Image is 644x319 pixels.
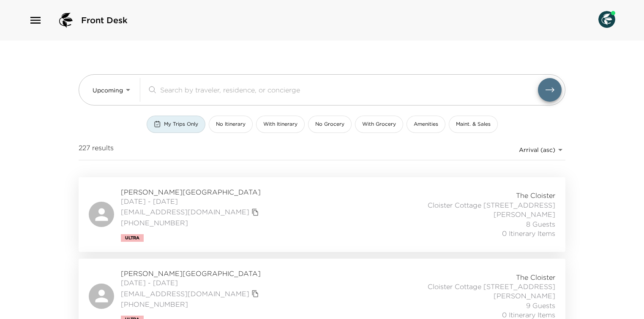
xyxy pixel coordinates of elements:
span: [PHONE_NUMBER] [121,218,261,227]
button: With Grocery [355,116,403,133]
span: 0 Itinerary Items [502,229,555,238]
span: [PERSON_NAME][GEOGRAPHIC_DATA] [121,269,261,278]
span: Upcoming [93,87,123,94]
span: [PERSON_NAME] [494,291,555,300]
span: Front Desk [81,14,128,26]
span: [PERSON_NAME][GEOGRAPHIC_DATA] [121,187,261,197]
span: [PHONE_NUMBER] [121,300,261,309]
span: 9 Guests [526,301,555,310]
span: Amenities [414,121,438,128]
span: The Cloister [516,191,555,200]
button: With Itinerary [256,116,305,133]
span: Ultra [125,235,139,241]
span: Cloister Cottage [STREET_ADDRESS] [428,282,555,291]
span: 8 Guests [526,219,555,229]
span: With Itinerary [263,121,297,128]
button: copy primary member email [249,206,261,218]
input: Search by traveler, residence, or concierge [160,85,538,95]
span: No Grocery [315,121,344,128]
a: [EMAIL_ADDRESS][DOMAIN_NAME] [121,207,249,216]
span: [DATE] - [DATE] [121,197,261,206]
span: [PERSON_NAME] [494,210,555,219]
button: copy primary member email [249,288,261,300]
button: No Itinerary [209,116,253,133]
a: [EMAIL_ADDRESS][DOMAIN_NAME] [121,289,249,298]
a: [PERSON_NAME][GEOGRAPHIC_DATA][DATE] - [DATE][EMAIL_ADDRESS][DOMAIN_NAME]copy primary member emai... [79,177,565,252]
span: [DATE] - [DATE] [121,278,261,287]
span: Cloister Cottage [STREET_ADDRESS] [428,200,555,210]
button: No Grocery [308,116,352,133]
img: logo [56,10,76,30]
span: Maint. & Sales [456,121,491,128]
span: No Itinerary [216,121,246,128]
span: The Cloister [516,273,555,282]
span: My Trips Only [164,121,198,128]
button: My Trips Only [147,116,205,133]
button: Maint. & Sales [449,116,498,133]
button: Amenities [407,116,445,133]
span: 227 results [79,143,114,157]
img: User [598,11,615,28]
span: Arrival (asc) [519,146,555,154]
span: With Grocery [362,121,396,128]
